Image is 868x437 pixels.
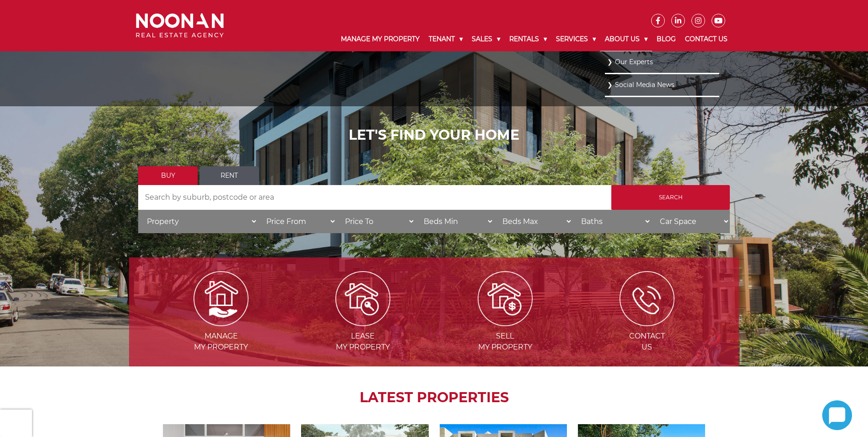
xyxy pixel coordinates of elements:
[336,27,424,51] a: Manage My Property
[467,27,505,51] a: Sales
[435,331,575,353] span: Sell my Property
[652,27,680,51] a: Blog
[680,27,732,51] a: Contact Us
[199,166,259,185] a: Rent
[151,294,291,351] a: Managemy Property
[607,56,717,68] a: Our Experts
[152,389,716,406] h2: LATEST PROPERTIES
[620,271,674,326] img: ICONS
[505,27,551,51] a: Rentals
[293,331,433,353] span: Lease my Property
[577,294,717,351] a: ContactUs
[293,294,433,351] a: Leasemy Property
[424,27,467,51] a: Tenant
[138,166,198,185] a: Buy
[138,185,611,210] input: Search by suburb, postcode or area
[551,27,600,51] a: Services
[335,271,390,326] img: Lease my property
[435,294,575,351] a: Sellmy Property
[136,13,224,38] img: Noonan Real Estate Agency
[607,79,717,91] a: Social Media News
[478,271,533,326] img: Sell my property
[151,331,291,353] span: Manage my Property
[611,185,730,210] input: Search
[577,331,717,353] span: Contact Us
[600,27,652,51] a: About Us
[194,271,248,326] img: Manage my Property
[138,127,730,143] h1: LET'S FIND YOUR HOME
